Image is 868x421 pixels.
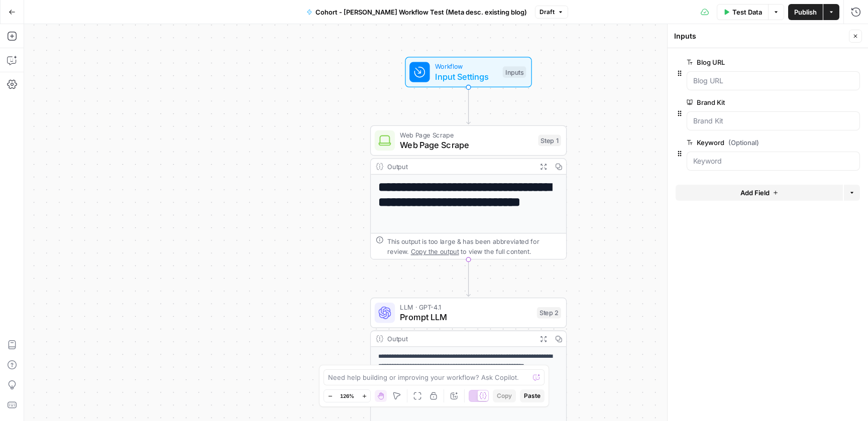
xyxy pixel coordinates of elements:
[676,185,843,201] button: Add Field
[435,70,498,83] span: Input Settings
[728,137,759,148] span: (Optional)
[693,76,853,86] input: Blog URL
[493,389,516,402] button: Copy
[400,129,533,139] span: Web Page Scrape
[687,57,803,67] label: Blog URL
[387,236,561,256] div: This output is too large & has been abbreviated for review. to view the full content.
[400,138,533,151] span: Web Page Scrape
[467,259,471,296] g: Edge from step_1 to step_2
[693,156,853,166] input: Keyword
[387,162,532,172] div: Output
[687,97,803,107] label: Brand Kit
[524,391,540,400] span: Paste
[497,391,512,400] span: Copy
[740,188,770,198] span: Add Field
[300,4,533,20] button: Cohort - [PERSON_NAME] Workflow Test (Meta desc. existing blog)
[693,116,853,126] input: Brand Kit
[370,57,567,87] div: WorkflowInput SettingsInputs
[467,87,471,124] g: Edge from start to step_1
[539,8,555,17] span: Draft
[788,4,823,20] button: Publish
[687,137,803,148] label: Keyword
[538,135,561,147] div: Step 1
[315,7,527,17] span: Cohort - [PERSON_NAME] Workflow Test (Meta desc. existing blog)
[400,302,532,312] span: LLM · GPT-4.1
[520,389,545,402] button: Paste
[732,7,762,17] span: Test Data
[435,61,498,71] span: Workflow
[674,31,696,41] textarea: Inputs
[535,6,568,19] button: Draft
[400,311,532,323] span: Prompt LLM
[411,247,459,255] span: Copy the output
[717,4,768,20] button: Test Data
[537,307,561,319] div: Step 2
[340,392,354,400] span: 126%
[387,334,532,344] div: Output
[794,7,817,17] span: Publish
[503,66,526,78] div: Inputs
